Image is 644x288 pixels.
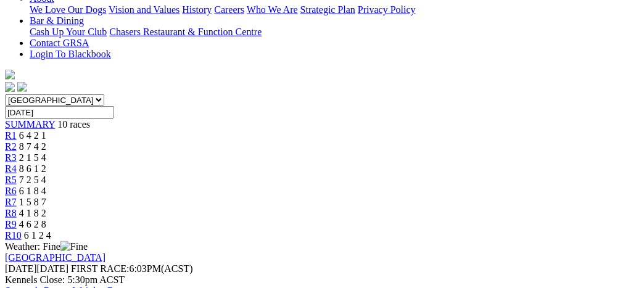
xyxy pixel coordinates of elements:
[214,4,244,15] a: Careers
[5,208,17,218] a: R8
[5,106,114,119] input: Select date
[19,130,46,141] span: 6 4 2 1
[5,186,17,196] a: R6
[5,141,17,152] a: R2
[19,163,46,174] span: 8 6 1 2
[19,208,46,218] span: 4 1 8 2
[24,230,51,241] span: 6 1 2 4
[109,4,180,15] a: Vision and Values
[5,152,17,163] a: R3
[5,82,15,92] img: facebook.svg
[5,175,17,185] a: R5
[5,219,17,229] a: R9
[5,252,105,263] a: [GEOGRAPHIC_DATA]
[5,119,55,130] a: SUMMARY
[19,186,46,196] span: 6 1 8 4
[5,163,17,174] a: R4
[5,197,17,207] a: R7
[5,263,68,274] span: [DATE]
[5,130,17,141] a: R1
[19,219,46,229] span: 4 6 2 8
[5,241,88,252] span: Weather: Fine
[5,70,15,80] img: logo-grsa-white.png
[71,263,193,274] span: 6:03PM(ACST)
[30,38,89,48] a: Contact GRSA
[5,263,37,274] span: [DATE]
[30,4,106,15] a: We Love Our Dogs
[19,197,46,207] span: 1 5 8 7
[30,15,84,26] a: Bar & Dining
[5,274,639,286] div: Kennels Close: 5:30pm ACST
[17,82,27,92] img: twitter.svg
[71,263,129,274] span: FIRST RACE:
[247,4,298,15] a: Who We Are
[30,4,639,15] div: About
[30,49,111,59] a: Login To Blackbook
[19,141,46,152] span: 8 7 4 2
[182,4,212,15] a: History
[19,152,46,163] span: 2 1 5 4
[30,27,107,37] a: Cash Up Your Club
[60,241,88,252] img: Fine
[19,175,46,185] span: 7 2 5 4
[5,230,22,241] a: R10
[358,4,416,15] a: Privacy Policy
[30,27,639,38] div: Bar & Dining
[57,119,90,130] span: 10 races
[109,27,262,37] a: Chasers Restaurant & Function Centre
[300,4,355,15] a: Strategic Plan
